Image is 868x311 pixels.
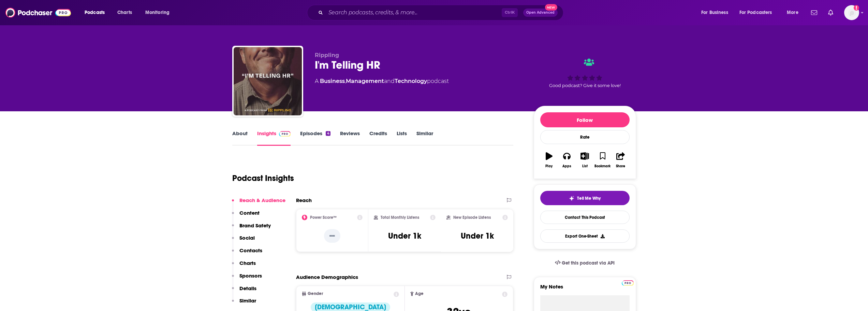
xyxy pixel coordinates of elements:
h1: Podcast Insights [232,173,294,183]
span: Get this podcast via API [562,260,615,266]
div: Rate [540,130,630,144]
button: open menu [80,7,114,18]
h2: Audience Demographics [296,274,358,280]
img: tell me why sparkle [569,196,574,201]
button: open menu [735,7,782,18]
a: Episodes4 [300,130,330,146]
span: , [345,78,346,84]
span: Rippling [315,52,339,58]
p: Contacts [239,247,262,254]
span: Charts [117,8,132,17]
a: Management [346,78,384,84]
h3: Under 1k [461,231,494,241]
h2: Reach [296,197,312,203]
button: open menu [141,7,178,18]
span: More [787,8,798,17]
span: New [545,4,557,11]
button: Details [232,285,256,298]
button: Sponsors [232,272,262,285]
p: Charts [239,260,256,266]
img: User Profile [844,5,859,20]
label: My Notes [540,283,630,295]
button: open menu [782,7,807,18]
h3: Under 1k [388,231,421,241]
button: Social [232,235,255,247]
svg: Add a profile image [854,5,859,11]
a: Lists [397,130,407,146]
h2: Total Monthly Listens [381,215,419,220]
p: Social [239,235,255,241]
h2: New Episode Listens [453,215,491,220]
span: Ctrl K [502,8,518,17]
span: For Podcasters [739,8,772,17]
span: Open Advanced [526,11,555,14]
a: Charts [113,7,136,18]
a: Technology [395,78,427,84]
a: Reviews [340,130,360,146]
div: A podcast [315,77,449,85]
button: open menu [696,7,737,18]
img: I'm Telling HR [234,47,302,115]
span: Tell Me Why [577,196,601,201]
button: Charts [232,260,256,272]
div: List [582,164,588,168]
span: Age [415,292,424,296]
button: Export One-Sheet [540,229,630,243]
p: Content [239,210,260,216]
span: Monitoring [145,8,170,17]
img: Podchaser Pro [279,131,291,137]
div: Search podcasts, credits, & more... [313,5,570,20]
a: About [232,130,248,146]
button: Bookmark [594,148,612,172]
button: Apps [558,148,576,172]
img: Podchaser - Follow, Share and Rate Podcasts [5,6,71,19]
span: Logged in as DrRosina [844,5,859,20]
a: Pro website [622,279,634,286]
a: InsightsPodchaser Pro [257,130,291,146]
a: Show notifications dropdown [825,7,836,18]
span: For Business [701,8,728,17]
p: Similar [239,297,256,304]
p: Reach & Audience [239,197,285,203]
div: Bookmark [594,164,610,168]
button: Similar [232,297,256,310]
span: and [384,78,395,84]
a: Similar [416,130,433,146]
span: Gender [308,292,323,296]
div: Apps [562,164,571,168]
button: Share [612,148,629,172]
button: Follow [540,112,630,127]
span: Podcasts [85,8,105,17]
a: Credits [369,130,387,146]
button: Brand Safety [232,222,271,235]
p: Sponsors [239,272,262,279]
input: Search podcasts, credits, & more... [326,7,502,18]
button: Contacts [232,247,262,260]
button: Show profile menu [844,5,859,20]
button: Open AdvancedNew [523,9,558,17]
button: tell me why sparkleTell Me Why [540,191,630,205]
button: Play [540,148,558,172]
div: Good podcast? Give it some love! [534,52,636,94]
button: Content [232,210,260,222]
p: Brand Safety [239,222,271,229]
img: Podchaser Pro [622,280,634,286]
a: Contact This Podcast [540,211,630,224]
h2: Power Score™ [310,215,337,220]
a: Get this podcast via API [549,255,620,271]
div: Play [545,164,553,168]
p: -- [324,229,340,243]
div: 4 [326,131,330,136]
span: Good podcast? Give it some love! [549,83,621,88]
p: Details [239,285,256,292]
a: Business [320,78,345,84]
div: Share [616,164,625,168]
button: Reach & Audience [232,197,285,210]
a: Show notifications dropdown [808,7,820,18]
button: List [576,148,593,172]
